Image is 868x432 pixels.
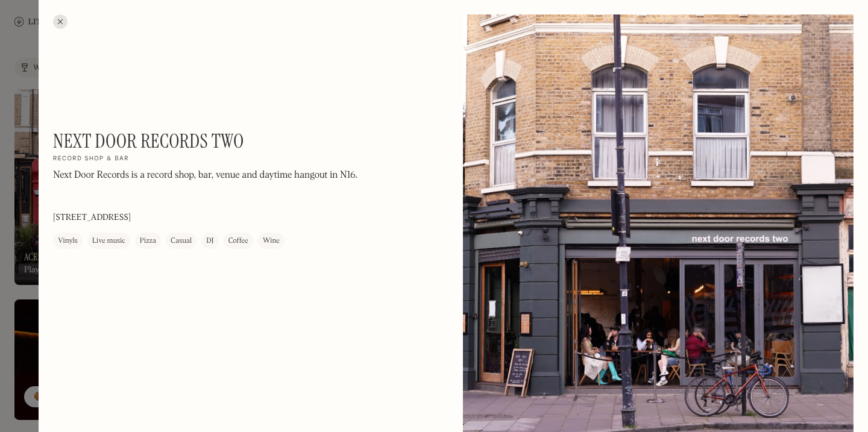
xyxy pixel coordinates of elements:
div: Live music [92,236,125,248]
div: Wine [263,236,280,248]
p: [STREET_ADDRESS] [53,212,131,225]
p: Next Door Records is a record shop, bar, venue and daytime hangout in N16. [53,169,357,183]
p: ‍ [53,189,357,204]
div: Vinyls [58,236,78,248]
h1: Next Door Records Two [53,130,244,152]
div: Coffee [228,236,248,248]
div: DJ [206,236,213,248]
div: Casual [171,236,192,248]
h2: Record shop & bar [53,155,129,164]
div: Pizza [140,236,156,248]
